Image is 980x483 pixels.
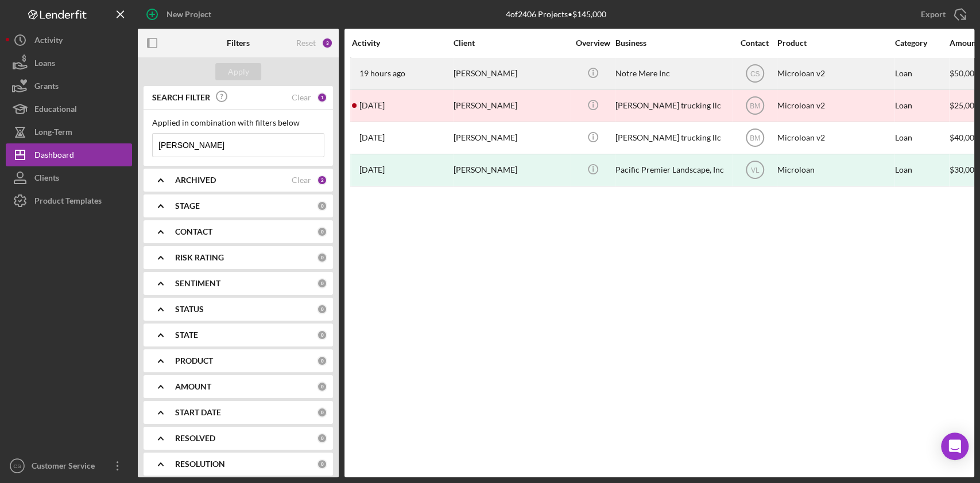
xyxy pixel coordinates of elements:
[454,155,568,185] div: [PERSON_NAME]
[454,59,568,89] div: [PERSON_NAME]
[750,134,760,142] text: BM
[777,38,892,48] div: Product
[6,120,132,143] button: Long-Term
[317,227,327,237] div: 0
[175,459,225,469] b: RESOLUTION
[733,38,776,48] div: Contact
[750,166,759,174] text: VL
[454,91,568,121] div: [PERSON_NAME]
[359,165,385,174] time: 2023-02-08 22:27
[6,29,132,52] button: Activity
[6,166,132,189] button: Clients
[615,59,730,89] div: Notre Mere Inc
[13,463,21,469] text: CS
[175,330,198,340] b: STATE
[6,98,132,120] button: Educational
[615,155,730,185] div: Pacific Premier Landscape, Inc
[215,63,261,80] button: Apply
[175,201,200,211] b: STAGE
[292,93,311,102] div: Clear
[34,52,55,77] div: Loans
[921,3,946,26] div: Export
[317,92,327,103] div: 1
[227,38,250,48] b: Filters
[317,201,327,211] div: 0
[175,408,221,417] b: START DATE
[34,75,59,100] div: Grants
[34,143,74,169] div: Dashboard
[895,59,948,89] div: Loan
[166,3,211,26] div: New Project
[175,279,220,288] b: SENTIMENT
[750,70,760,78] text: CS
[777,123,892,153] div: Microloan v2
[152,93,210,102] b: SEARCH FILTER
[615,91,730,121] div: [PERSON_NAME] trucking llc
[909,3,974,26] button: Export
[317,356,327,366] div: 0
[317,252,327,263] div: 0
[138,3,223,26] button: New Project
[175,176,216,185] b: ARCHIVED
[571,38,614,48] div: Overview
[317,330,327,340] div: 0
[615,123,730,153] div: [PERSON_NAME] trucking llc
[777,59,892,89] div: Microloan v2
[292,176,311,185] div: Clear
[777,155,892,185] div: Microloan
[895,91,948,121] div: Loan
[895,155,948,185] div: Loan
[175,434,215,443] b: RESOLVED
[29,454,103,480] div: Customer Service
[317,381,327,392] div: 0
[6,454,132,477] button: CSCustomer Service
[321,37,333,49] div: 3
[352,38,452,48] div: Activity
[175,382,211,391] b: AMOUNT
[6,143,132,166] button: Dashboard
[175,356,213,365] b: PRODUCT
[228,63,249,80] div: Apply
[175,227,212,236] b: CONTACT
[506,10,606,19] div: 4 of 2406 Projects • $145,000
[750,102,760,110] text: BM
[6,75,132,98] button: Grants
[34,189,102,215] div: Product Templates
[34,29,63,54] div: Activity
[454,123,568,153] div: [PERSON_NAME]
[454,38,568,48] div: Client
[175,305,204,314] b: STATUS
[895,38,948,48] div: Category
[175,253,224,262] b: RISK RATING
[6,189,132,212] button: Product Templates
[777,91,892,121] div: Microloan v2
[152,118,324,127] div: Applied in combination with filters below
[34,166,59,192] div: Clients
[359,101,385,110] time: 2024-07-31 07:14
[317,459,327,469] div: 0
[296,38,316,48] div: Reset
[895,123,948,153] div: Loan
[359,69,405,78] time: 2025-08-12 20:34
[6,52,132,75] button: Loans
[941,433,969,460] div: Open Intercom Messenger
[34,120,72,146] div: Long-Term
[317,175,327,185] div: 2
[34,98,77,123] div: Educational
[359,133,385,142] time: 2023-11-15 18:13
[317,278,327,289] div: 0
[615,38,730,48] div: Business
[317,407,327,418] div: 0
[317,433,327,443] div: 0
[317,304,327,314] div: 0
